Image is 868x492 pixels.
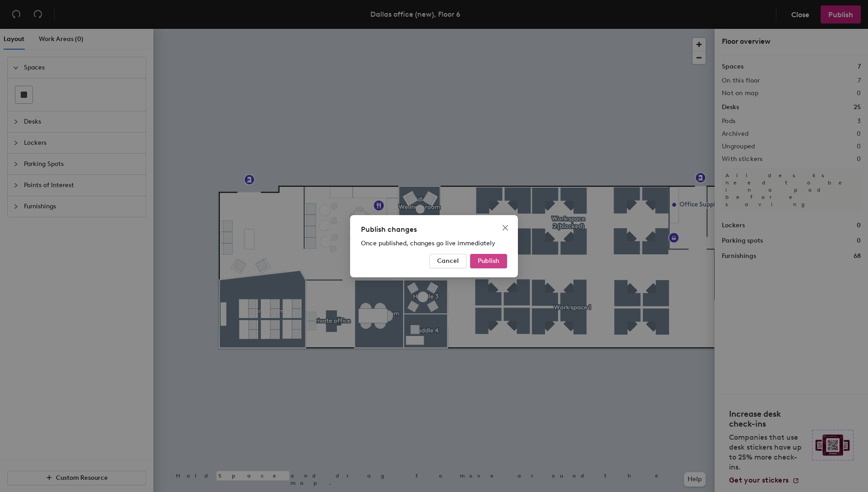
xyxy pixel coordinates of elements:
span: Once published, changes go live immediately [361,239,495,247]
span: Close [498,224,512,231]
div: Publish changes [361,224,507,235]
button: Close [498,221,512,235]
span: close [502,224,509,231]
button: Cancel [429,254,466,268]
span: Publish [478,257,499,265]
button: Publish [470,254,507,268]
span: Cancel [437,257,459,265]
